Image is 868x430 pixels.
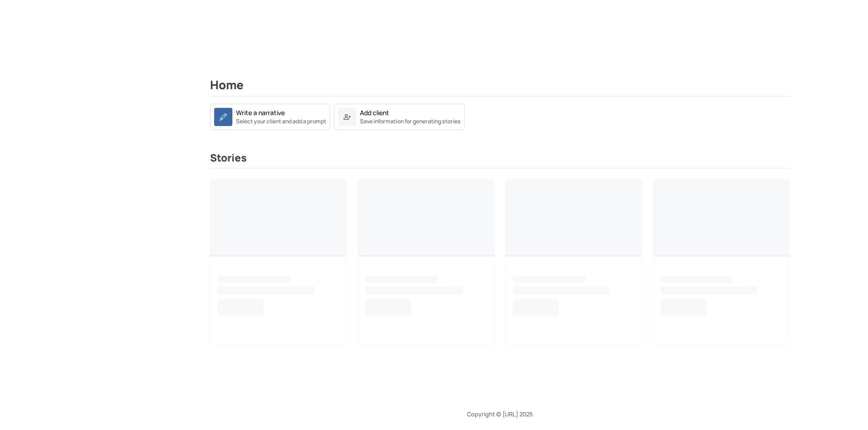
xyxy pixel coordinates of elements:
div: Write a narrative [236,108,285,117]
h2: Home [210,78,790,96]
small: Save information for generating stories [360,117,461,126]
small: Select your client and add a prompt [236,117,326,126]
div: Add client [360,108,389,117]
span: Copyright © [URL] 2025 [467,410,533,418]
a: Write a narrativeSelect your client and add a prompt [210,111,330,120]
a: Add clientSave information for generating stories [334,111,465,120]
h3: Stories [210,152,790,168]
a: Add clientSave information for generating stories [334,104,465,130]
a: Write a narrativeSelect your client and add a prompt [210,104,330,130]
